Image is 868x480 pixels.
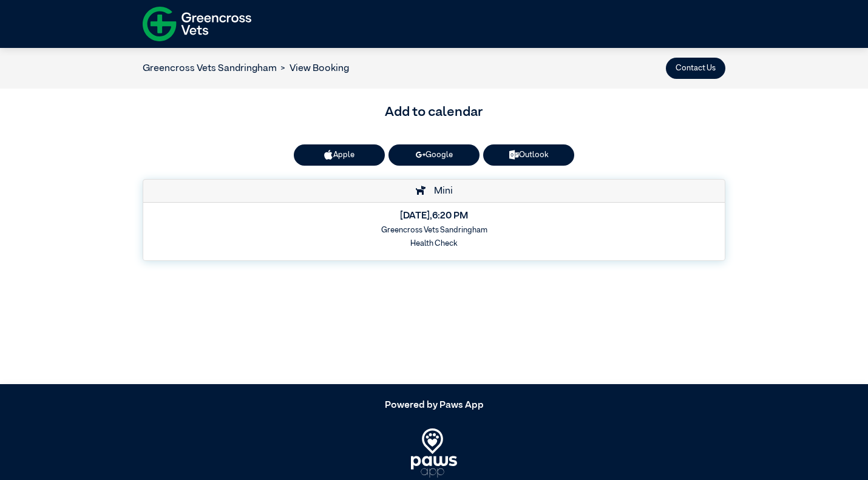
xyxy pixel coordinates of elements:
a: Greencross Vets Sandringham [143,64,277,73]
h5: Powered by Paws App [143,400,725,411]
span: Mini [428,186,453,196]
button: Apple [294,144,385,166]
img: PawsApp [411,428,458,477]
img: f-logo [143,3,251,45]
li: View Booking [277,61,349,76]
a: Google [388,144,480,166]
h3: Add to calendar [143,103,725,123]
nav: breadcrumb [143,61,349,76]
h6: Health Check [151,239,717,248]
a: Outlook [483,144,574,166]
h6: Greencross Vets Sandringham [151,226,717,235]
h5: [DATE] , 6:20 PM [151,211,717,222]
button: Contact Us [666,58,725,79]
